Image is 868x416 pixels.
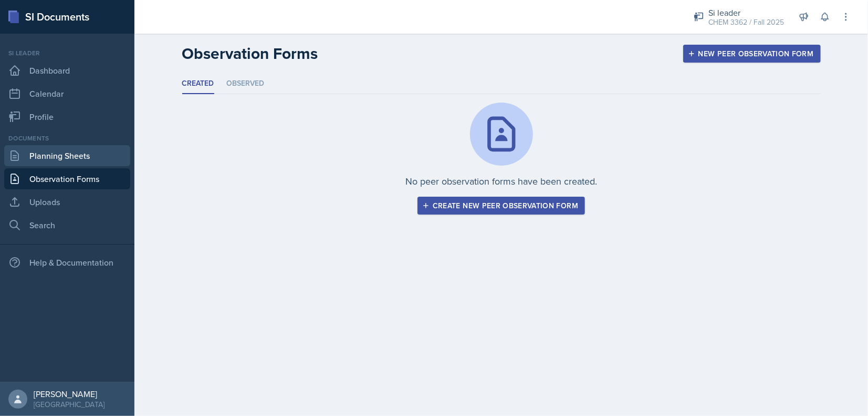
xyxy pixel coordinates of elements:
div: CHEM 3362 / Fall 2025 [708,17,784,28]
a: Dashboard [4,60,130,81]
div: Si leader [4,48,130,58]
li: Observed [227,74,265,94]
a: Planning Sheets [4,145,130,166]
div: [GEOGRAPHIC_DATA] [34,399,104,410]
a: Profile [4,106,130,127]
div: Help & Documentation [4,252,130,273]
a: Calendar [4,83,130,104]
a: Search [4,215,130,236]
p: No peer observation forms have been created. [405,174,597,188]
li: Created [182,74,214,94]
div: New Peer Observation Form [690,49,814,58]
div: Documents [4,134,130,143]
div: [PERSON_NAME] [34,389,104,399]
div: Si leader [708,6,784,19]
div: Create new peer observation form [424,201,578,210]
button: New Peer Observation Form [683,45,821,63]
h2: Observation Forms [182,44,318,63]
a: Observation Forms [4,168,130,189]
a: Uploads [4,191,130,212]
button: Create new peer observation form [417,197,585,215]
